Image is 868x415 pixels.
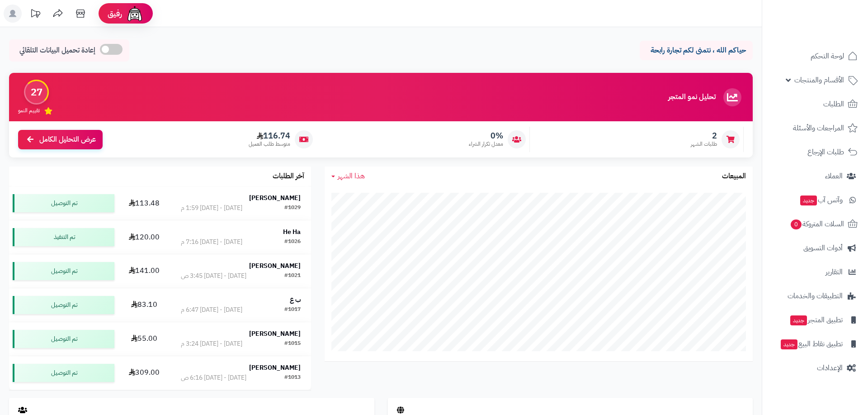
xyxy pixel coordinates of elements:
[825,170,843,182] span: العملاء
[13,364,114,382] div: تم التوصيل
[469,140,503,148] span: معدل تكرار الشراء
[788,290,843,302] span: التطبيقات والخدمات
[284,373,301,382] div: #1013
[118,254,170,288] td: 141.00
[811,50,844,62] span: لوحة التحكم
[768,261,863,283] a: التقارير
[24,5,47,25] a: تحديثات المنصة
[768,117,863,139] a: المراجعات والأسئلة
[284,272,301,281] div: #1021
[13,262,114,280] div: تم التوصيل
[793,122,844,134] span: المراجعات والأسئلة
[331,171,365,181] a: هذا الشهر
[126,5,144,23] img: ai-face.png
[249,363,301,372] strong: [PERSON_NAME]
[39,134,96,145] span: عرض التحليل الكامل
[118,322,170,356] td: 55.00
[181,373,246,382] div: [DATE] - [DATE] 6:16 ص
[768,213,863,235] a: السلات المتروكة0
[791,219,802,229] span: 0
[826,266,843,278] span: التقارير
[13,330,114,348] div: تم التوصيل
[181,339,242,348] div: [DATE] - [DATE] 3:24 م
[722,172,746,181] h3: المبيعات
[249,140,290,148] span: متوسط طلب العميل
[283,227,301,237] strong: He Ha
[273,172,304,181] h3: آخر الطلبات
[780,338,843,350] span: تطبيق نقاط البيع
[249,261,301,271] strong: [PERSON_NAME]
[807,7,859,26] img: logo-2.png
[469,131,503,141] span: 0%
[789,314,843,326] span: تطبيق المتجر
[817,362,843,374] span: الإعدادات
[768,189,863,211] a: وآتس آبجديد
[768,357,863,379] a: الإعدادات
[13,194,114,212] div: تم التوصيل
[803,242,843,254] span: أدوات التسويق
[181,238,242,247] div: [DATE] - [DATE] 7:16 م
[768,333,863,355] a: تطبيق نقاط البيعجديد
[807,146,844,158] span: طلبات الإرجاع
[768,141,863,163] a: طلبات الإرجاع
[284,238,301,247] div: #1026
[249,131,290,141] span: 116.74
[799,194,843,206] span: وآتس آب
[118,186,170,220] td: 113.48
[181,305,242,315] div: [DATE] - [DATE] 6:47 م
[284,339,301,348] div: #1015
[18,107,40,114] span: تقييم النمو
[118,356,170,390] td: 309.00
[790,218,844,230] span: السلات المتروكة
[781,339,797,349] span: جديد
[691,131,717,141] span: 2
[249,193,301,203] strong: [PERSON_NAME]
[768,285,863,307] a: التطبيقات والخدمات
[118,288,170,322] td: 83.10
[13,296,114,314] div: تم التوصيل
[108,8,122,19] span: رفيق
[691,140,717,148] span: طلبات الشهر
[800,196,817,205] span: جديد
[290,295,301,305] strong: ب ع
[790,315,807,325] span: جديد
[181,204,242,213] div: [DATE] - [DATE] 1:59 م
[768,237,863,259] a: أدوات التسويق
[768,93,863,115] a: الطلبات
[284,305,301,315] div: #1017
[794,74,844,86] span: الأقسام والمنتجات
[181,272,246,281] div: [DATE] - [DATE] 3:45 ص
[284,204,301,213] div: #1029
[13,228,114,246] div: تم التنفيذ
[768,45,863,67] a: لوحة التحكم
[118,220,170,254] td: 120.00
[338,171,365,181] span: هذا الشهر
[823,98,844,110] span: الطلبات
[19,45,95,56] span: إعادة تحميل البيانات التلقائي
[768,165,863,187] a: العملاء
[646,45,746,56] p: حياكم الله ، نتمنى لكم تجارة رابحة
[18,130,103,149] a: عرض التحليل الكامل
[249,329,301,339] strong: [PERSON_NAME]
[668,93,716,101] h3: تحليل نمو المتجر
[768,309,863,331] a: تطبيق المتجرجديد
